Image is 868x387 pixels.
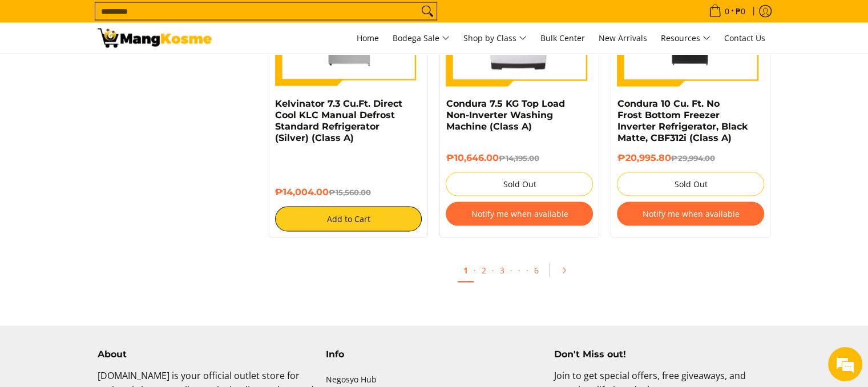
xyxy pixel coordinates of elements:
button: Sold Out [617,172,764,196]
span: Resources [661,31,710,46]
a: Bodega Sale [387,23,455,54]
h4: Info [326,349,543,360]
h4: About [98,349,314,360]
div: Chat with us now [59,64,192,79]
a: Bulk Center [535,23,591,54]
button: Search [418,3,437,20]
a: New Arrivals [593,23,653,54]
span: · [526,265,528,276]
span: Bodega Sale [393,31,450,46]
a: 2 [476,259,492,281]
a: Condura 7.5 KG Top Load Non-Inverter Washing Machine (Class A) [446,98,564,132]
span: • [705,5,749,18]
img: Class A | Mang Kosme [98,29,212,48]
h4: Don't Miss out! [554,349,770,360]
span: · [510,265,512,276]
span: Home [357,33,379,43]
del: ₱29,994.00 [671,154,714,163]
span: 0 [723,7,731,15]
a: Condura 10 Cu. Ft. No Frost Bottom Freezer Inverter Refrigerator, Black Matte, CBF312i (Class A) [617,98,747,143]
a: Contact Us [718,23,771,54]
del: ₱14,195.00 [498,154,539,163]
div: Minimize live chat window [187,6,215,33]
textarea: Type your message and hit 'Enter' [6,262,217,302]
ul: Pagination [263,255,777,292]
a: Home [351,23,385,54]
del: ₱15,560.00 [329,188,371,197]
span: · [492,265,494,276]
span: We're online! [66,119,158,234]
nav: Main Menu [223,23,771,54]
button: Notify me when available [617,202,764,226]
span: Shop by Class [463,31,527,46]
h6: ₱10,646.00 [446,152,593,164]
a: Kelvinator 7.3 Cu.Ft. Direct Cool KLC Manual Defrost Standard Refrigerator (Silver) (Class A) [275,98,402,143]
button: Notify me when available [446,202,593,226]
a: Resources [655,23,716,54]
span: ₱0 [734,7,747,15]
span: Bulk Center [540,33,585,43]
h6: ₱20,995.80 [617,152,764,164]
a: 3 [494,259,510,281]
h6: ₱14,004.00 [275,187,422,198]
button: Add to Cart [275,207,422,232]
a: Shop by Class [458,23,532,54]
a: 1 [458,259,474,283]
a: 6 [528,259,544,281]
span: Contact Us [724,33,765,43]
span: · [512,259,526,281]
button: Sold Out [446,172,593,196]
span: · [474,265,476,276]
span: New Arrivals [599,33,647,43]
